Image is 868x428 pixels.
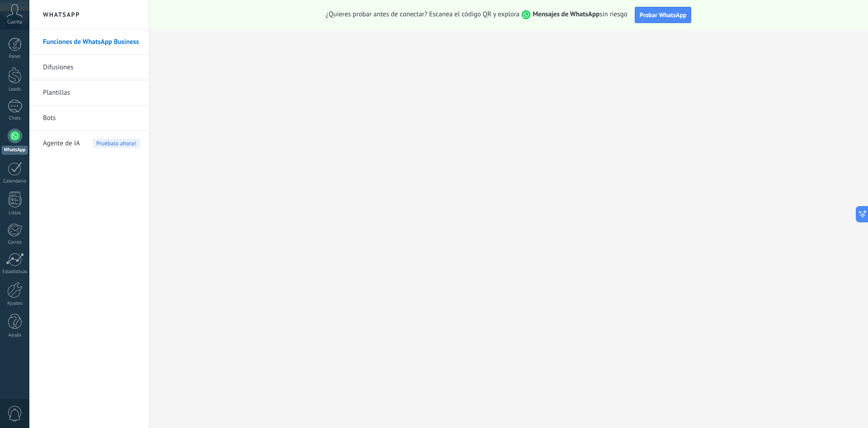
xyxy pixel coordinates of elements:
[2,210,28,216] div: Listas
[2,240,28,245] div: Correo
[2,301,28,307] div: Ajustes
[2,115,28,121] div: Chats
[640,11,687,19] span: Probar WhatsApp
[7,19,22,25] span: Cuenta
[43,131,140,156] a: Agente de IAPruébalo ahora!
[29,106,149,131] li: Bots
[43,80,140,106] a: Plantillas
[2,178,28,184] div: Calendario
[43,29,140,55] a: Funciones de WhatsApp Business
[635,7,692,23] button: Probar WhatsApp
[29,131,149,156] li: Agente de IA
[43,106,140,131] a: Bots
[2,54,28,60] div: Panel
[2,332,28,338] div: Ayuda
[93,139,140,148] span: Pruébalo ahora!
[533,10,599,19] strong: Mensajes de WhatsApp
[43,131,80,156] span: Agente de IA
[326,10,627,19] span: ¿Quieres probar antes de conectar? Escanea el código QR y explora sin riesgo
[2,146,28,154] div: WhatsApp
[2,269,28,275] div: Estadísticas
[43,55,140,80] a: Difusiones
[29,55,149,80] li: Difusiones
[2,87,28,92] div: Leads
[29,29,149,55] li: Funciones de WhatsApp Business
[29,80,149,106] li: Plantillas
